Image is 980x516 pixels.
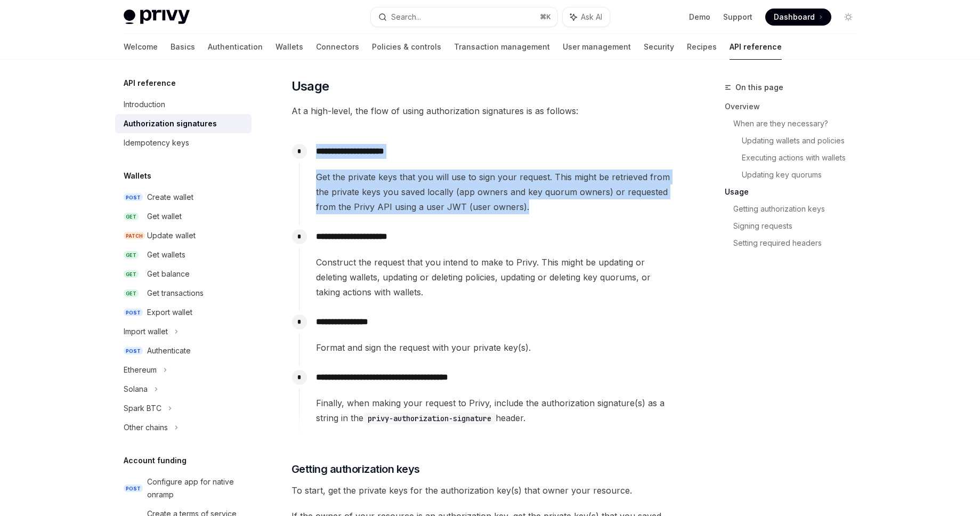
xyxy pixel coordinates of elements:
a: Transaction management [454,34,550,60]
a: GETGet wallet [115,207,252,226]
a: Support [723,12,752,22]
a: POSTConfigure app for native onramp [115,472,252,504]
button: Search...⌘K [371,7,557,27]
div: Authenticate [147,344,191,357]
a: When are they necessary? [733,115,865,132]
span: Getting authorization keys [291,462,420,477]
span: POST [124,309,143,317]
a: API reference [730,34,782,60]
div: Other chains [124,421,168,434]
span: GET [124,251,139,259]
code: privy-authorization-signature [363,413,496,424]
a: POSTAuthenticate [115,341,252,360]
a: GETGet balance [115,264,252,284]
div: Get wallets [147,248,185,261]
span: On this page [735,81,783,94]
div: Export wallet [147,306,192,319]
div: Idempotency keys [124,136,189,149]
h5: Wallets [124,170,151,182]
button: Ask AI [563,7,610,27]
span: POST [124,347,143,355]
div: Import wallet [124,325,168,338]
div: Format and sign the request with your private key(s). [316,340,675,355]
span: At a high-level, the flow of using authorization signatures is as follows: [291,103,676,118]
a: Recipes [687,34,717,60]
a: Overview [725,98,865,115]
a: Updating key quorums [742,166,865,183]
a: Basics [171,34,195,60]
span: POST [124,193,143,201]
a: Wallets [276,34,303,60]
a: Getting authorization keys [733,200,865,217]
span: Usage [291,78,329,95]
a: Security [644,34,674,60]
a: Idempotency keys [115,133,252,152]
div: Configure app for native onramp [147,475,245,501]
a: POSTExport wallet [115,303,252,322]
span: PATCH [124,232,145,240]
a: POSTCreate wallet [115,188,252,207]
span: GET [124,289,139,297]
div: Spark BTC [124,402,161,415]
a: Dashboard [765,9,831,26]
div: Solana [124,383,148,396]
button: Toggle dark mode [840,9,857,26]
a: Demo [689,12,710,22]
div: Update wallet [147,229,196,242]
span: GET [124,270,139,278]
a: User management [563,34,631,60]
span: GET [124,213,139,221]
span: Ask AI [581,12,602,22]
a: Updating wallets and policies [742,132,865,149]
span: Get the private keys that you will use to sign your request. This might be retrieved from the pri... [316,170,675,214]
a: Connectors [316,34,359,60]
span: POST [124,485,143,493]
div: Search... [391,11,421,23]
a: GETGet wallets [115,245,252,264]
a: Setting required headers [733,235,865,252]
a: Welcome [124,34,158,60]
h5: Account funding [124,454,187,467]
div: Get wallet [147,210,182,223]
div: Introduction [124,98,165,111]
span: ⌘ K [540,13,551,21]
div: Get transactions [147,287,204,300]
span: Finally, when making your request to Privy, include the authorization signature(s) as a string in... [316,396,675,425]
a: Usage [725,183,865,200]
div: Get balance [147,268,190,280]
div: Ethereum [124,364,157,376]
a: Signing requests [733,217,865,235]
a: Introduction [115,95,252,114]
a: PATCHUpdate wallet [115,226,252,245]
a: Authorization signatures [115,114,252,133]
span: Dashboard [774,12,815,22]
a: Executing actions with wallets [742,149,865,166]
h5: API reference [124,77,176,90]
span: Construct the request that you intend to make to Privy. This might be updating or deleting wallet... [316,255,675,300]
img: light logo [124,10,190,25]
a: Authentication [208,34,263,60]
a: Policies & controls [372,34,441,60]
span: To start, get the private keys for the authorization key(s) that owner your resource. [291,483,676,498]
div: Authorization signatures [124,117,217,130]
div: Create wallet [147,191,193,204]
a: GETGet transactions [115,284,252,303]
